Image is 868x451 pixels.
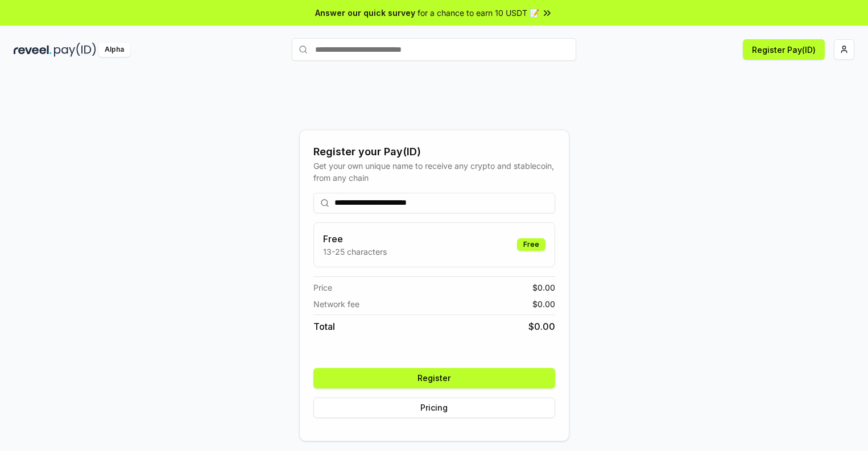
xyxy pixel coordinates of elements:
[313,320,335,333] span: Total
[528,320,555,333] span: $ 0.00
[98,43,130,57] div: Alpha
[14,43,52,57] img: reveel_dark
[743,39,825,60] button: Register Pay(ID)
[313,298,359,310] span: Network fee
[517,238,545,251] div: Free
[313,160,555,184] div: Get your own unique name to receive any crypto and stablecoin, from any chain
[532,298,555,310] span: $ 0.00
[54,43,96,57] img: pay_id
[315,7,415,19] span: Answer our quick survey
[323,246,387,258] p: 13-25 characters
[532,282,555,293] span: $ 0.00
[418,7,539,19] span: for a chance to earn 10 USDT 📝
[313,144,555,160] div: Register your Pay(ID)
[313,368,555,388] button: Register
[323,232,387,246] h3: Free
[313,398,555,418] button: Pricing
[313,282,332,293] span: Price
